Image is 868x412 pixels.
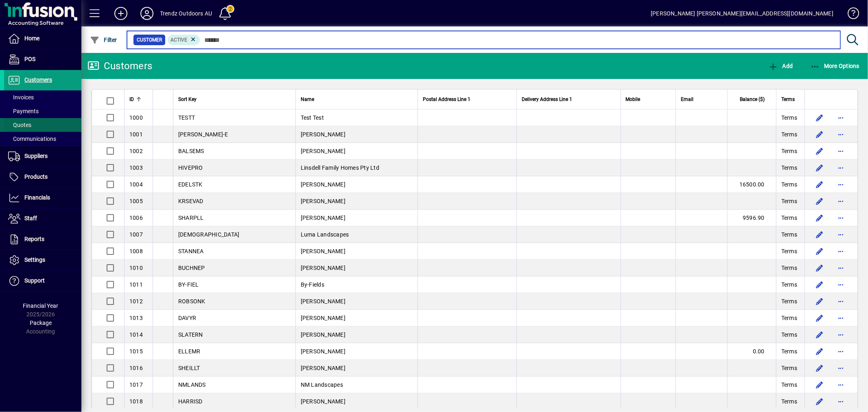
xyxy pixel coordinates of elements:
[129,198,143,204] span: 1005
[834,161,847,174] button: More options
[813,378,826,391] button: Edit
[834,378,847,391] button: More options
[834,111,847,124] button: More options
[301,298,345,305] span: [PERSON_NAME]
[178,298,206,305] span: ROBSONK
[129,248,143,254] span: 1008
[129,381,143,388] span: 1017
[626,95,641,104] span: Mobile
[301,265,345,271] span: [PERSON_NAME]
[681,95,722,104] div: Email
[4,28,81,49] a: Home
[129,131,143,138] span: 1001
[168,35,200,45] mat-chip: Activation Status: Active
[781,314,797,322] span: Terms
[129,95,148,104] div: ID
[178,164,203,171] span: HIVEPRO
[813,245,826,258] button: Edit
[781,264,797,272] span: Terms
[813,228,826,241] button: Edit
[626,95,671,104] div: Mobile
[766,59,795,73] button: Add
[24,173,48,180] span: Products
[301,198,345,204] span: [PERSON_NAME]
[781,364,797,372] span: Terms
[301,248,345,254] span: [PERSON_NAME]
[781,281,797,289] span: Terms
[178,331,203,338] span: SLATERN
[129,164,143,171] span: 1003
[727,210,776,226] td: 9596.90
[781,381,797,389] span: Terms
[87,59,152,72] div: Customers
[178,365,200,371] span: SHEILLT
[813,328,826,341] button: Edit
[108,6,134,21] button: Add
[129,95,134,104] span: ID
[129,348,143,355] span: 1015
[129,148,143,154] span: 1002
[301,348,345,355] span: [PERSON_NAME]
[834,395,847,408] button: More options
[813,278,826,291] button: Edit
[4,104,81,118] a: Payments
[813,195,826,208] button: Edit
[834,328,847,341] button: More options
[842,2,858,28] a: Knowledge Base
[813,145,826,158] button: Edit
[727,176,776,193] td: 16500.00
[129,114,143,121] span: 1000
[301,131,345,138] span: [PERSON_NAME]
[781,230,797,239] span: Terms
[834,128,847,141] button: More options
[781,214,797,222] span: Terms
[8,136,56,142] span: Communications
[301,95,413,104] div: Name
[178,315,196,321] span: DAVYR
[88,33,119,47] button: Filter
[834,311,847,324] button: More options
[301,398,345,405] span: [PERSON_NAME]
[834,145,847,158] button: More options
[781,164,797,172] span: Terms
[178,215,204,221] span: SHARPLL
[24,56,35,62] span: POS
[178,265,205,271] span: BUCHNEP
[23,302,59,309] span: Financial Year
[24,77,52,83] span: Customers
[178,348,201,355] span: ELLEMR
[178,198,203,204] span: KRSEVAD
[4,229,81,250] a: Reports
[4,271,81,291] a: Support
[813,311,826,324] button: Edit
[24,35,39,42] span: Home
[8,108,39,114] span: Payments
[834,178,847,191] button: More options
[129,181,143,188] span: 1004
[129,231,143,238] span: 1007
[813,295,826,308] button: Edit
[781,130,797,138] span: Terms
[651,7,833,20] div: [PERSON_NAME] [PERSON_NAME][EMAIL_ADDRESS][DOMAIN_NAME]
[813,395,826,408] button: Edit
[178,381,206,388] span: NMLANDS
[301,215,345,221] span: [PERSON_NAME]
[90,37,117,43] span: Filter
[178,281,199,288] span: BY-FIEL
[834,245,847,258] button: More options
[834,295,847,308] button: More options
[813,211,826,224] button: Edit
[178,231,240,238] span: [DEMOGRAPHIC_DATA]
[24,277,45,284] span: Support
[301,315,345,321] span: [PERSON_NAME]
[24,153,48,159] span: Suppliers
[178,248,204,254] span: STANNEA
[4,188,81,208] a: Financials
[301,95,314,104] span: Name
[178,148,204,154] span: BALSEMS
[810,63,860,69] span: More Options
[8,122,31,128] span: Quotes
[4,146,81,167] a: Suppliers
[4,167,81,187] a: Products
[4,49,81,70] a: POS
